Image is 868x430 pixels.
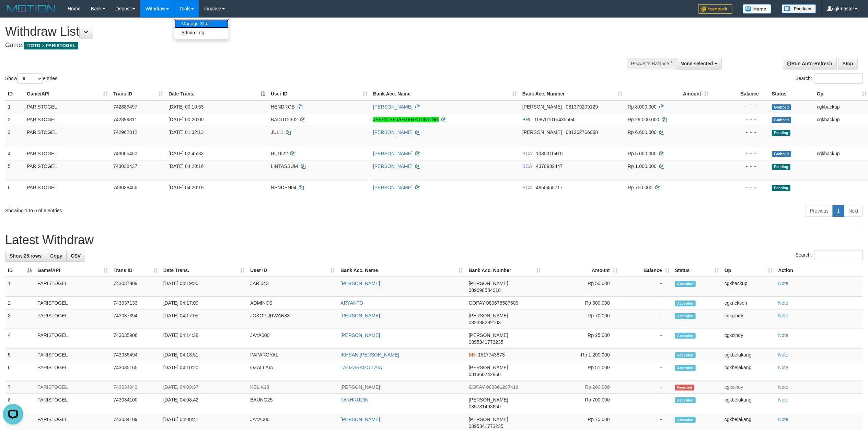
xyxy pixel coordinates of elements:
td: 8 [5,394,35,413]
td: [DATE] 04:09:37 [161,381,247,394]
a: [PERSON_NAME] [373,163,413,169]
td: PARISTOGEL [24,181,111,202]
span: Accepted [675,301,696,306]
th: Balance: activate to sort column ascending [620,264,672,277]
td: 2 [5,297,35,309]
span: 743005450 [113,151,137,156]
th: Bank Acc. Name: activate to sort column ascending [370,88,520,100]
a: Note [778,300,788,306]
span: Copy 1517743873 to clipboard [478,352,505,358]
span: BRI [522,117,530,122]
a: [PERSON_NAME] [373,151,413,156]
td: Rp 70,000 [544,309,620,329]
span: [PERSON_NAME] [469,313,508,318]
div: - - - [714,184,766,191]
td: ADMINCS [247,297,338,309]
td: 743037133 [111,297,161,309]
span: Copy 081379209129 to clipboard [566,104,598,110]
span: [PERSON_NAME] [469,397,508,403]
a: [PERSON_NAME] [340,281,380,286]
th: User ID: activate to sort column ascending [268,88,370,100]
th: Bank Acc. Number: activate to sort column ascending [520,88,625,100]
td: JAYA000 [247,329,338,349]
span: Copy 4850465717 to clipboard [536,185,563,190]
a: Note [778,313,788,318]
td: [DATE] 04:14:38 [161,329,247,349]
button: Open LiveChat chat widget [3,3,23,23]
td: 5 [5,349,35,361]
td: PARISTOGEL [35,381,111,394]
span: Accepted [675,333,696,339]
span: [PERSON_NAME] [522,104,562,110]
td: [DATE] 04:08:42 [161,394,247,413]
td: 2 [5,113,24,126]
span: [DATE] 01:32:13 [169,129,204,135]
span: Copy 082398292103 to clipboard [469,320,501,325]
td: Rp 700,000 [544,394,620,413]
span: BADUT2302 [271,117,298,122]
a: Next [844,205,863,217]
td: 743037394 [111,309,161,329]
a: Note [778,332,788,338]
span: [PERSON_NAME] [469,332,508,338]
td: Rp 25,000 [544,329,620,349]
td: 743035494 [111,349,161,361]
span: Copy 083861297416 to clipboard [486,384,518,390]
td: 1 [5,277,35,297]
span: [DATE] 04:20:16 [169,163,204,169]
span: Pending [772,164,790,170]
span: Grabbed [772,117,791,123]
span: Show 25 rows [10,253,42,259]
a: Note [778,384,788,390]
span: HENDROB [271,104,295,110]
span: Copy 1330310410 to clipboard [536,151,563,156]
th: ID: activate to sort column descending [5,264,35,277]
span: Rp 5.000.000 [628,151,657,156]
td: - [620,381,672,394]
div: - - - [714,116,766,123]
span: Accepted [675,397,696,403]
td: KELIK13 [247,381,338,394]
label: Search: [796,73,863,84]
div: - - - [714,150,766,157]
span: [PERSON_NAME] [522,129,562,135]
td: 743037809 [111,277,161,297]
th: Date Trans.: activate to sort column ascending [161,264,247,277]
td: PAPAROYAL [247,349,338,361]
span: Accepted [675,313,696,319]
span: BCA [522,163,532,169]
span: JULI1 [271,129,283,135]
a: [PERSON_NAME] [340,332,380,338]
td: 743034100 [111,394,161,413]
th: Op: activate to sort column ascending [722,264,776,277]
a: [PERSON_NAME] [340,384,380,390]
span: Copy 081262766068 to clipboard [566,129,598,135]
td: 4 [5,147,24,160]
th: Balance [711,88,769,100]
span: LINTASSUM [271,163,298,169]
th: Amount: activate to sort column ascending [544,264,620,277]
td: 1 [5,100,24,113]
a: JEFRY SEJAHTERA GINTING [373,117,439,122]
span: Rp 750.000 [628,185,652,190]
td: - [620,349,672,361]
div: - - - [714,103,766,110]
td: - [620,361,672,381]
th: Bank Acc. Name: activate to sort column ascending [338,264,466,277]
td: [DATE] 04:19:30 [161,277,247,297]
select: Showentries [17,73,43,84]
span: Rp 8.000.000 [628,104,657,110]
th: Trans ID: activate to sort column ascending [111,88,166,100]
span: Accepted [675,352,696,358]
a: Copy [46,250,67,262]
a: Note [778,417,788,422]
td: PARISTOGEL [35,329,111,349]
span: [DATE] 00:10:53 [169,104,204,110]
td: 743034943 [111,381,161,394]
div: - - - [714,129,766,136]
span: Accepted [675,417,696,423]
td: cgkcindy [722,329,776,349]
span: Rp 6.600.000 [628,129,657,135]
img: panduan.png [782,4,816,13]
td: Rp 200,000 [544,381,620,394]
